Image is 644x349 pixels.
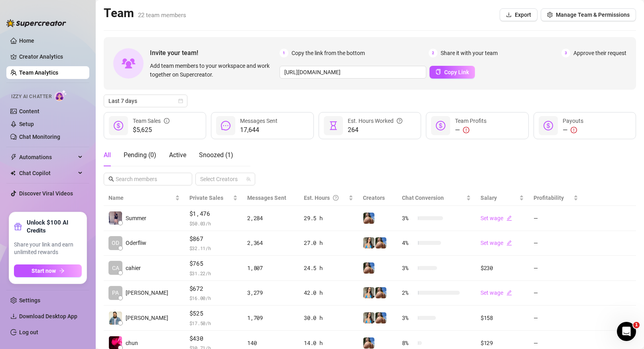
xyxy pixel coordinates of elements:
[455,125,486,135] div: —
[126,314,168,322] span: [PERSON_NAME]
[435,69,441,75] span: copy
[556,12,630,18] span: Manage Team & Permissions
[108,95,183,107] span: Last 7 days
[397,116,402,125] span: question-circle
[189,334,238,343] span: $430
[529,281,583,306] td: —
[534,195,564,201] span: Profitability
[240,118,278,124] span: Messages Sent
[363,287,374,298] img: 𝙋𝙖𝙞𝙜𝙚
[189,234,238,244] span: $867
[109,211,122,225] img: Summer
[116,175,181,183] input: Search members
[402,314,415,322] span: 3 %
[633,322,640,328] span: 1
[124,150,156,160] div: Pending ( 0 )
[515,12,531,18] span: Export
[363,262,374,274] img: 𝙋𝙖𝙞𝙜𝙚
[529,306,583,331] td: —
[247,339,294,347] div: 140
[189,309,238,318] span: $525
[441,49,498,57] span: Share it with your team
[247,239,294,247] div: 2,364
[481,264,524,272] div: $230
[178,99,183,103] span: calendar
[14,223,22,231] span: gift
[444,69,469,75] span: Copy Link
[547,12,553,18] span: setting
[291,49,365,57] span: Copy the link from the bottom
[19,121,34,127] a: Setup
[280,49,288,57] span: 1
[19,190,73,197] a: Discover Viral Videos
[304,214,353,223] div: 29.5 h
[506,12,512,18] span: download
[150,48,280,58] span: Invite your team!
[189,294,238,302] span: $ 16.00 /h
[529,206,583,231] td: —
[55,90,67,101] img: AI Chatter
[247,288,294,297] div: 3,279
[375,287,386,298] img: 𝙋𝙖𝙞𝙜𝙚
[112,239,119,247] span: OD
[500,8,538,21] button: Export
[189,195,223,201] span: Private Sales
[571,127,577,133] span: exclamation-circle
[59,268,65,274] span: arrow-right
[19,134,60,140] a: Chat Monitoring
[402,195,444,201] span: Chat Conversion
[19,37,34,44] a: Home
[247,195,286,201] span: Messages Sent
[133,116,169,125] div: Team Sales
[14,241,82,256] span: Share your link and earn unlimited rewards
[133,125,169,135] span: $5,625
[189,219,238,227] span: $ 50.03 /h
[19,108,39,114] a: Content
[19,50,83,63] a: Creator Analytics
[112,288,119,297] span: PA
[247,214,294,223] div: 2,284
[506,215,512,221] span: edit
[363,312,374,323] img: 𝙋𝙖𝙞𝙜𝙚
[436,121,445,130] span: dollar-circle
[529,256,583,281] td: —
[104,190,185,206] th: Name
[221,121,230,130] span: message
[126,288,168,297] span: [PERSON_NAME]
[617,322,636,341] iframe: Intercom live chat
[573,49,626,57] span: Approve their request
[126,339,138,347] span: chun
[189,209,238,219] span: $1,476
[402,339,415,347] span: 8 %
[541,8,636,21] button: Manage Team & Permissions
[10,154,17,160] span: thunderbolt
[189,319,238,327] span: $ 17.50 /h
[19,313,77,319] span: Download Desktop App
[402,214,415,223] span: 3 %
[304,193,347,202] div: Est. Hours
[363,337,374,349] img: 𝙋𝙖𝙞𝙜𝙚
[348,116,402,125] div: Est. Hours Worked
[32,268,56,274] span: Start now
[304,288,353,297] div: 42.0 h
[14,264,82,277] button: Start nowarrow-right
[529,231,583,256] td: —
[481,339,524,347] div: $129
[126,214,146,223] span: Summer
[150,61,276,79] span: Add team members to your workspace and work together on Supercreator.
[108,176,114,182] span: search
[27,219,82,235] strong: Unlock $100 AI Credits
[304,239,353,247] div: 27.0 h
[561,49,570,57] span: 3
[189,269,238,277] span: $ 31.22 /h
[304,314,353,322] div: 30.0 h
[104,6,186,21] h2: Team
[109,312,122,325] img: Edd velasco
[19,151,76,164] span: Automations
[10,170,16,176] img: Chat Copilot
[240,125,278,135] span: 17,644
[429,66,475,79] button: Copy Link
[169,151,186,159] span: Active
[304,339,353,347] div: 14.0 h
[19,69,58,76] a: Team Analytics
